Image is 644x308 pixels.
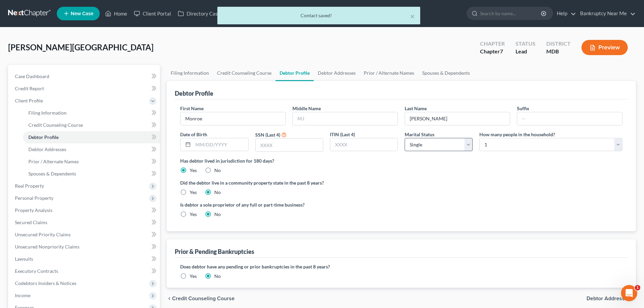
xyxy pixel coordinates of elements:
a: Lawsuits [9,253,160,265]
span: [PERSON_NAME][GEOGRAPHIC_DATA] [8,42,153,52]
div: Lead [516,48,535,55]
label: Marital Status [405,131,434,138]
span: Case Dashboard [15,73,49,79]
label: Yes [190,211,197,218]
a: Property Analysis [9,204,160,216]
span: Debtor Profile [28,134,58,140]
span: 7 [500,48,503,54]
span: Credit Counseling Course [172,296,235,301]
button: Debtor Addresses chevron_right [587,296,636,301]
div: Debtor Profile [175,89,213,97]
span: Lawsuits [15,256,33,262]
label: ITIN (Last 4) [330,131,355,138]
label: SSN (Last 4) [255,131,280,138]
i: chevron_left [167,296,172,301]
a: Spouses & Dependents [23,168,160,180]
label: Did the debtor live in a community property state in the past 8 years? [180,179,622,186]
div: Status [516,40,535,48]
a: Credit Counseling Course [23,119,160,131]
span: 1 [635,285,640,290]
iframe: Intercom live chat [621,285,637,301]
label: Yes [190,167,197,174]
span: Unsecured Nonpriority Claims [15,244,79,250]
label: Has debtor lived in jurisdiction for 180 days? [180,157,622,164]
label: How many people in the household? [479,131,555,138]
a: Spouses & Dependents [418,65,474,81]
label: Does debtor have any pending or prior bankruptcies in the past 8 years? [180,263,622,270]
span: Credit Report [15,86,44,91]
label: Suffix [517,105,529,112]
a: Filing Information [23,107,160,119]
span: Secured Claims [15,219,47,225]
label: Middle Name [292,105,321,112]
span: Prior / Alternate Names [28,159,79,164]
label: Last Name [405,105,427,112]
span: Codebtors Insiders & Notices [15,280,76,286]
div: MDB [546,48,571,55]
a: Debtor Profile [276,65,314,81]
a: Debtor Addresses [314,65,360,81]
a: Filing Information [167,65,213,81]
span: Personal Property [15,195,53,201]
a: Secured Claims [9,216,160,229]
label: No [214,211,221,218]
div: Contact saved! [223,12,415,19]
a: Credit Counseling Course [213,65,276,81]
span: Income [15,292,30,298]
button: × [410,12,415,20]
label: No [214,167,221,174]
label: Yes [190,273,197,280]
span: Credit Counseling Course [28,122,83,128]
a: Debtor Addresses [23,143,160,156]
input: XXXX [256,139,323,151]
span: Filing Information [28,110,67,116]
a: Prior / Alternate Names [23,156,160,168]
input: -- [405,112,510,125]
span: Debtor Addresses [28,146,66,152]
input: XXXX [330,138,398,151]
input: -- [181,112,285,125]
a: Debtor Profile [23,131,160,143]
div: District [546,40,571,48]
span: Property Analysis [15,207,52,213]
button: Preview [581,40,628,55]
span: Executory Contracts [15,268,58,274]
a: Case Dashboard [9,70,160,82]
div: Chapter [480,40,505,48]
span: Debtor Addresses [587,296,630,301]
a: Executory Contracts [9,265,160,277]
div: Chapter [480,48,505,55]
span: Spouses & Dependents [28,171,76,176]
label: Is debtor a sole proprietor of any full or part-time business? [180,201,398,208]
span: Client Profile [15,98,43,103]
button: chevron_left Credit Counseling Course [167,296,235,301]
a: Prior / Alternate Names [360,65,418,81]
label: No [214,273,221,280]
label: Yes [190,189,197,196]
a: Credit Report [9,82,160,95]
span: Unsecured Priority Claims [15,232,71,237]
div: Prior & Pending Bankruptcies [175,247,254,256]
label: Date of Birth [180,131,207,138]
a: Unsecured Nonpriority Claims [9,241,160,253]
input: M.I [293,112,398,125]
a: Unsecured Priority Claims [9,229,160,241]
label: First Name [180,105,204,112]
input: MM/DD/YYYY [193,138,248,151]
label: No [214,189,221,196]
span: Real Property [15,183,44,189]
input: -- [517,112,622,125]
